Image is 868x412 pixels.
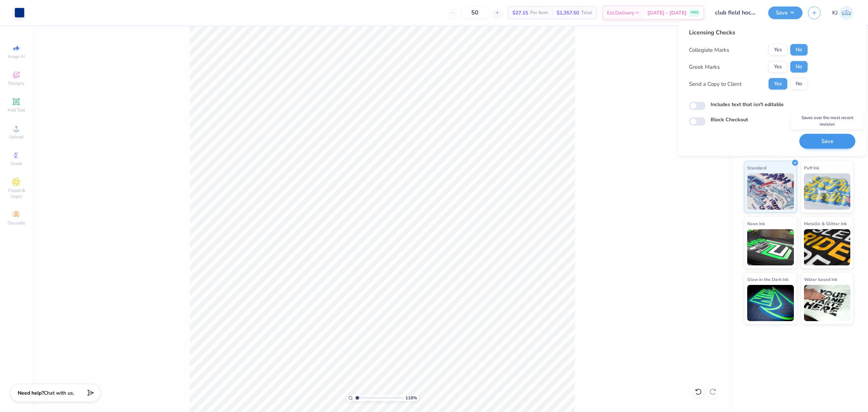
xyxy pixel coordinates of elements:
button: No [790,61,808,73]
button: Yes [769,78,787,90]
img: Metallic & Glitter Ink [804,229,851,265]
span: Water based Ink [804,276,837,283]
span: Neon Ink [747,220,765,227]
div: Greek Marks [689,63,720,71]
div: Saves over the most recent revision [791,113,863,129]
span: Clipart & logos [4,188,29,199]
span: Add Text [8,107,25,113]
div: Send a Copy to Client [689,80,741,88]
button: Yes [769,61,787,73]
span: Upload [9,134,24,140]
span: Total [581,9,592,17]
span: $1,357.50 [557,9,579,17]
span: $27.15 [512,9,528,17]
span: Designs [8,80,24,86]
span: Standard [747,164,766,172]
label: Includes text that isn't editable [711,101,784,108]
span: Greek [11,161,22,167]
label: Block Checkout [711,116,748,123]
img: Water based Ink [804,285,851,321]
img: Puff Ink [804,173,851,210]
button: No [790,44,808,56]
div: Licensing Checks [689,28,808,37]
img: Neon Ink [747,229,794,265]
div: Collegiate Marks [689,46,729,54]
input: Untitled Design [710,5,763,20]
span: Image AI [8,54,25,59]
span: Chat with us. [44,390,74,396]
span: 118 % [405,395,417,401]
a: KJ [832,6,854,20]
span: FREE [691,10,698,15]
img: Kendra Jingco [839,6,854,20]
span: Metallic & Glitter Ink [804,220,847,227]
img: Standard [747,173,794,210]
span: Glow in the Dark Ink [747,276,788,283]
span: KJ [832,9,838,17]
span: Decorate [8,220,25,226]
button: Save [768,7,803,19]
button: No [790,78,808,90]
button: Save [799,134,855,149]
span: Est. Delivery [607,9,634,17]
span: [DATE] - [DATE] [647,9,686,17]
img: Glow in the Dark Ink [747,285,794,321]
span: Per Item [530,9,548,17]
span: Puff Ink [804,164,819,172]
strong: Need help? [18,390,44,396]
button: Yes [769,44,787,56]
input: – – [461,6,489,19]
